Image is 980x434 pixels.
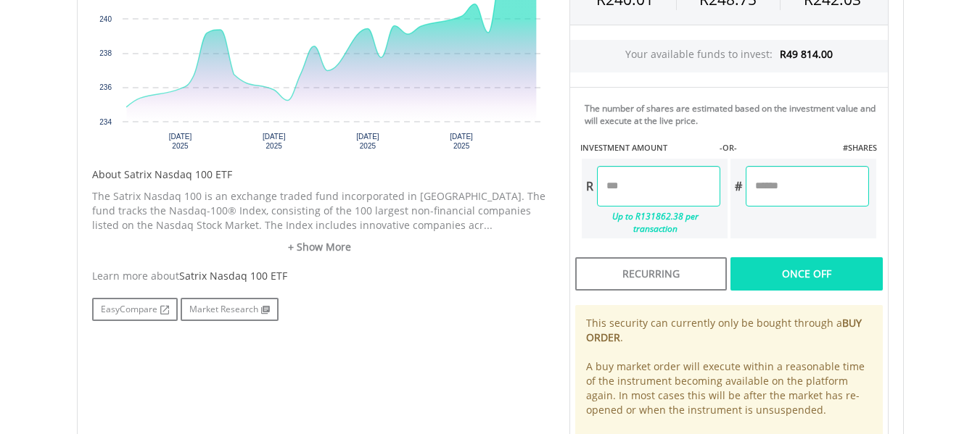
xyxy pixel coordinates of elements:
[92,269,548,283] div: Learn more about
[168,133,192,150] text: [DATE] 2025
[575,257,727,291] div: Recurring
[179,269,287,283] span: Satrix Nasdaq 100 ETF
[570,40,888,72] div: Your available funds to invest:
[582,166,597,206] div: R
[730,257,882,291] div: Once Off
[582,206,720,238] div: Up to R131862.38 per transaction
[450,133,473,150] text: [DATE] 2025
[99,83,112,91] text: 236
[99,118,112,126] text: 234
[181,298,279,321] a: Market Research
[92,189,548,233] p: The Satrix Nasdaq 100 is an exchange traded fund incorporated in [GEOGRAPHIC_DATA]. The fund trac...
[92,167,548,182] h5: About Satrix Nasdaq 100 ETF
[580,142,667,154] label: INVESTMENT AMOUNT
[586,316,862,344] b: BUY ORDER
[92,298,178,321] a: EasyCompare
[356,133,379,150] text: [DATE] 2025
[585,102,882,127] div: The number of shares are estimated based on the investment value and will execute at the live price.
[720,142,737,154] label: -OR-
[99,15,112,23] text: 240
[780,47,833,61] span: R49 814.00
[730,166,746,206] div: #
[99,49,112,57] text: 238
[262,133,285,150] text: [DATE] 2025
[843,142,877,154] label: #SHARES
[92,240,548,254] a: + Show More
